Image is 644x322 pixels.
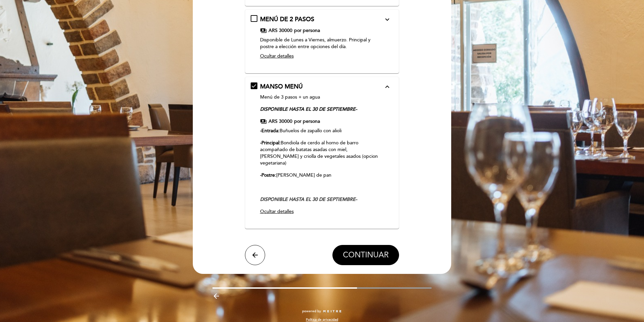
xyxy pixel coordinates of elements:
strong: -Principal: [260,140,281,146]
p: Menú de 3 pasos + un agua [260,94,384,101]
strong: -Entrada: [260,128,280,134]
strong: -Postre: [260,172,276,178]
span: MANSO MENÚ [260,83,303,90]
i: arrow_backward [212,292,220,300]
i: expand_more [383,15,391,24]
span: Ocultar detalles [260,209,294,214]
a: Política de privacidad [306,317,338,322]
div: Disponible de Lunes a Viernes, almuerzo. Principal y postre a elección entre opciones del día. [260,37,384,50]
a: powered by [302,309,342,314]
span: por persona [294,118,320,125]
span: Ocultar detalles [260,53,294,59]
md-checkbox: MANSO MENÚ expand_more Menú de 3 pasos + un agua DISPONIBLE HASTA EL 30 DE SEPTIEMBRE- payments A... [251,82,394,218]
i: arrow_back [251,251,259,259]
span: CONTINUAR [343,250,389,260]
em: DISPONIBLE HASTA EL 30 DE SEPTIEMBRE- [260,196,357,202]
button: CONTINUAR [332,245,399,265]
span: ARS 30000 [269,27,292,34]
span: MENÚ DE 2 PASOS [260,15,314,23]
button: arrow_back [245,245,265,265]
i: expand_less [383,83,391,91]
p: [PERSON_NAME] de pan [260,172,384,179]
button: expand_less [381,82,393,91]
span: powered by [302,309,321,314]
span: ARS 30000 [269,118,292,125]
em: DISPONIBLE HASTA EL 30 DE SEPTIEMBRE- [260,106,357,112]
span: payments [260,118,267,125]
p: Bondiola de cerdo al horno de barro acompañado de batatas asadas con miel, [PERSON_NAME] y crioll... [260,140,384,167]
span: por persona [294,27,320,34]
span: payments [260,27,267,34]
p: Buñuelos de zapallo con alioli [260,128,384,134]
md-checkbox: MENÚ DE 2 PASOS expand_more . payments ARS 30000 por persona Ver detalles [251,15,394,62]
img: MEITRE [323,310,342,313]
button: expand_more [381,15,393,24]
